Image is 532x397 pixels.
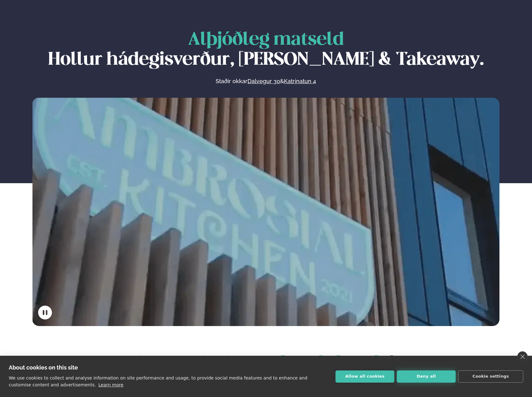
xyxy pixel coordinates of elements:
a: Katrinatun 4 [284,78,316,85]
a: Learn more [98,382,123,387]
a: close [517,351,528,362]
button: Allow all cookies [335,370,394,383]
strong: About cookies on this site [9,364,78,371]
h2: Matseðill vikunnar [153,351,378,371]
a: Dalvegur 30 [248,78,280,85]
button: Cookie settings [458,370,523,383]
p: Staðir okkar & [148,78,384,85]
p: We use cookies to collect and analyse information on site performance and usage, to provide socia... [9,375,307,387]
h1: Hollur hádegisverður, [PERSON_NAME] & Takeaway. [32,30,499,70]
button: Deny all [397,370,456,383]
span: Alþjóðleg matseld [188,31,344,48]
